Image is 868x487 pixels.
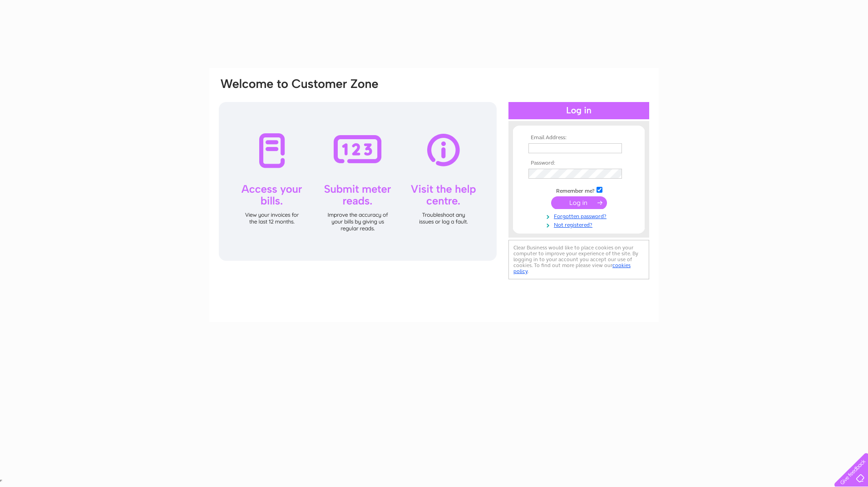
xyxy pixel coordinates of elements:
th: Password: [526,160,631,166]
th: Email Address: [526,135,631,141]
div: Clear Business would like to place cookies on your computer to improve your experience of the sit... [508,240,649,279]
td: Remember me? [526,185,631,195]
a: Not registered? [528,220,631,229]
a: Forgotten password? [528,211,631,220]
a: cookies policy [513,262,631,274]
input: Submit [551,196,607,209]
